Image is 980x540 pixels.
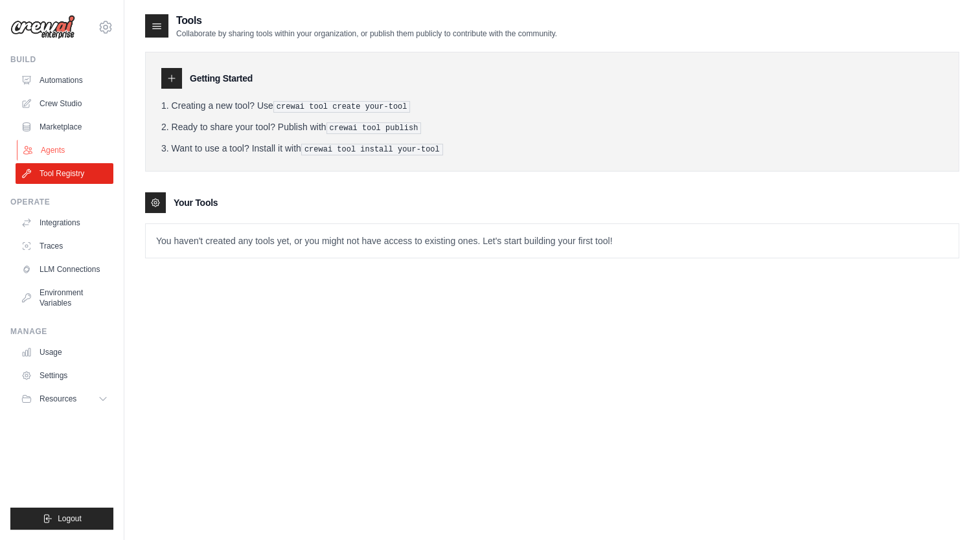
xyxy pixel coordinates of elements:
a: Traces [16,236,113,256]
h2: Tools [176,13,557,28]
li: Want to use a tool? Install it with [161,142,943,155]
button: Resources [16,388,113,409]
pre: crewai tool install your-tool [301,144,443,155]
div: Manage [10,326,113,337]
li: Ready to share your tool? Publish with [161,120,943,134]
a: Settings [16,365,113,386]
img: Logo [10,15,75,39]
div: Build [10,54,113,65]
a: Integrations [16,212,113,233]
li: Creating a new tool? Use [161,99,943,113]
p: You haven't created any tools yet, or you might not have access to existing ones. Let's start bui... [146,224,959,258]
a: Agents [17,140,115,161]
span: Resources [40,394,76,404]
a: Marketplace [16,117,113,137]
p: Collaborate by sharing tools within your organization, or publish them publicly to contribute wit... [176,28,557,39]
a: LLM Connections [16,259,113,280]
h3: Your Tools [174,196,218,209]
h3: Getting Started [190,72,253,85]
div: Operate [10,197,113,207]
a: Crew Studio [16,93,113,114]
a: Environment Variables [16,282,113,313]
button: Logout [10,508,113,530]
pre: crewai tool create your-tool [273,101,411,113]
a: Usage [16,342,113,363]
pre: crewai tool publish [326,122,422,134]
a: Tool Registry [16,163,113,184]
a: Automations [16,70,113,91]
span: Logout [58,513,82,524]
